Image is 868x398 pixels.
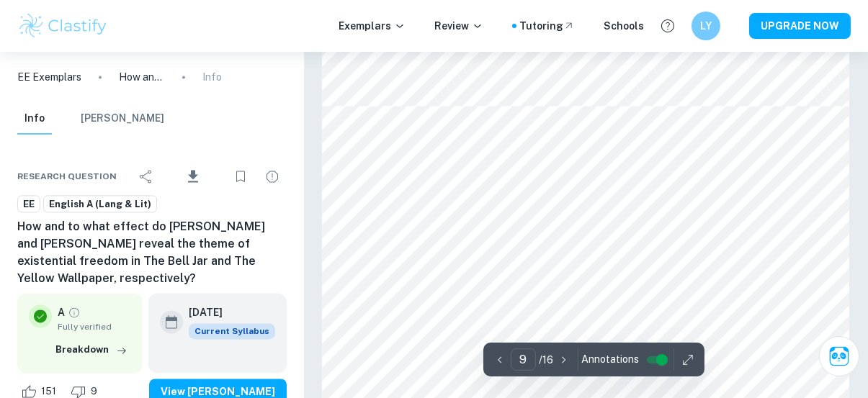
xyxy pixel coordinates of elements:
p: A [58,304,65,320]
a: EE [17,195,40,213]
h6: How and to what effect do [PERSON_NAME] and [PERSON_NAME] reveal the theme of existential freedom... [17,218,287,287]
div: Download [164,158,223,195]
p: How and to what effect do [PERSON_NAME] and [PERSON_NAME] reveal the theme of existential freedom... [119,69,165,85]
span: Current Syllabus [189,323,275,339]
div: Report issue [258,162,287,191]
div: Bookmark [226,162,255,191]
button: Breakdown [52,339,131,361]
button: Ask Clai [819,336,859,376]
span: English A (Lang & Lit) [44,197,156,212]
p: Review [434,18,483,34]
p: Exemplars [339,18,406,34]
h6: [DATE] [189,304,264,320]
span: Research question [17,170,117,183]
div: This exemplar is based on the current syllabus. Feel free to refer to it for inspiration/ideas wh... [189,323,275,339]
h6: LY [698,18,715,34]
span: Annotations [581,352,639,367]
div: Share [132,162,161,191]
button: LY [692,12,720,40]
button: [PERSON_NAME] [81,103,164,135]
a: Schools [604,18,644,34]
a: EE Exemplars [17,69,81,85]
a: Tutoring [519,18,575,34]
a: English A (Lang & Lit) [43,195,157,213]
a: Grade fully verified [68,306,81,319]
span: EE [18,197,40,212]
p: Info [202,69,222,85]
img: Clastify logo [17,12,109,40]
button: Help and Feedback [656,14,680,38]
p: / 16 [539,352,553,368]
span: Fully verified [58,320,131,333]
button: Info [17,103,52,135]
button: UPGRADE NOW [749,13,851,39]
